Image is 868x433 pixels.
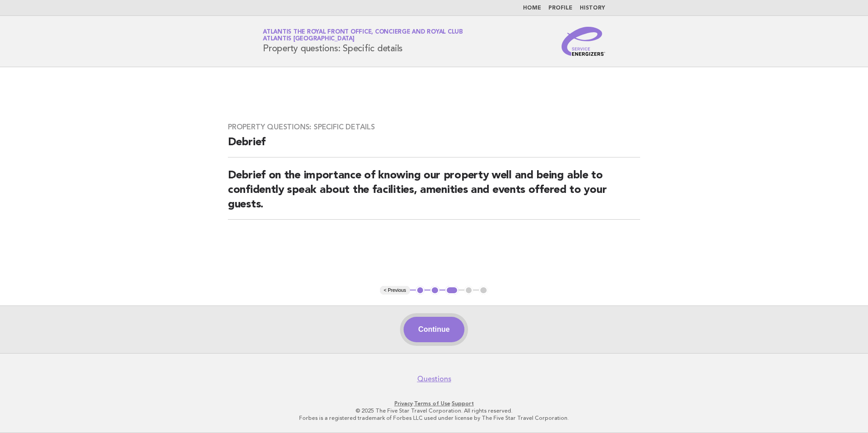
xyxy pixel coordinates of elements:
button: 2 [430,286,439,295]
a: Support [452,400,474,407]
p: Forbes is a registered trademark of Forbes LLC used under license by The Five Star Travel Corpora... [156,414,712,422]
h1: Property questions: Specific details [263,30,463,53]
button: 1 [416,286,425,295]
button: Continue [404,317,464,342]
h2: Debrief on the importance of knowing our property well and being able to confidently speak about ... [228,168,640,220]
h3: Property questions: Specific details [228,123,640,132]
a: Atlantis The Royal Front Office, Concierge and Royal ClubAtlantis [GEOGRAPHIC_DATA] [263,29,463,42]
button: < Previous [380,286,409,295]
p: · · [156,400,712,407]
span: Atlantis [GEOGRAPHIC_DATA] [263,36,355,42]
p: © 2025 The Five Star Travel Corporation. All rights reserved. [156,407,712,414]
a: History [580,5,605,11]
h2: Debrief [228,135,640,157]
a: Questions [417,374,451,384]
a: Home [523,5,541,11]
img: Service Energizers [562,27,605,56]
button: 3 [445,286,459,295]
a: Terms of Use [414,400,450,407]
a: Privacy [395,400,413,407]
a: Profile [548,5,572,11]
